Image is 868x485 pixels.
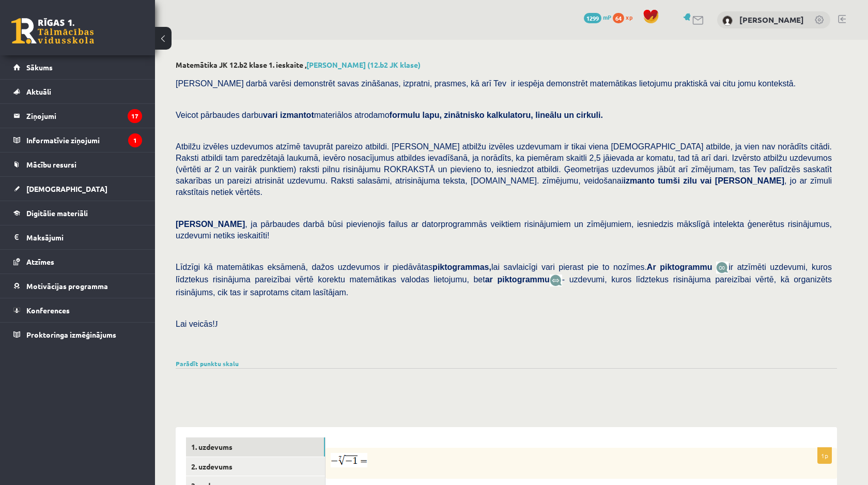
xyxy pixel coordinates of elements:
legend: Informatīvie ziņojumi [26,128,142,152]
span: [PERSON_NAME] [176,220,245,229]
span: Sākums [26,63,53,72]
span: J [215,320,218,328]
a: Motivācijas programma [13,274,142,298]
a: Mācību resursi [13,153,142,176]
span: [PERSON_NAME] darbā varēsi demonstrēt savas zināšanas, izpratni, prasmes, kā arī Tev ir iespēja d... [176,79,796,88]
span: Aktuāli [26,87,51,96]
span: Digitālie materiāli [26,208,88,218]
h2: Matemātika JK 12.b2 klase 1. ieskaite , [176,60,837,69]
a: Ziņojumi17 [13,104,142,128]
span: [DEMOGRAPHIC_DATA] [26,184,107,193]
b: formulu lapu, zinātnisko kalkulatoru, lineālu un cirkuli. [390,111,603,119]
img: JfuEzvunn4EvwAAAAASUVORK5CYII= [716,262,729,274]
span: mP [603,13,611,21]
span: Līdzīgi kā matemātikas eksāmenā, dažos uzdevumos ir piedāvātas lai savlaicīgi vari pierast pie to... [176,263,716,271]
a: 1299 mP [584,13,611,21]
span: 1299 [584,13,601,23]
a: 64 xp [613,13,638,21]
img: wKvN42sLe3LLwAAAABJRU5ErkJggg== [550,275,562,286]
a: Sākums [13,55,142,79]
a: [PERSON_NAME] [739,14,804,25]
i: 1 [128,133,142,147]
b: tumši zilu vai [PERSON_NAME] [658,176,784,185]
b: Ar piktogrammu [647,263,712,271]
span: - uzdevumi, kuros līdztekus risinājuma pareizībai vērtē, kā organizēts risinājums, cik tas ir sap... [176,275,832,296]
a: Informatīvie ziņojumi1 [13,128,142,152]
a: Parādīt punktu skalu [176,359,239,368]
span: Veicot pārbaudes darbu materiālos atrodamo [176,111,603,119]
b: izmanto [623,176,654,185]
span: xp [626,13,632,21]
legend: Maksājumi [26,225,142,249]
a: Rīgas 1. Tālmācības vidusskola [11,18,94,44]
span: Proktoringa izmēģinājums [26,330,116,339]
img: Markuss Kimerāls [722,16,733,26]
a: [PERSON_NAME] (12.b2 JK klase) [306,60,421,69]
legend: Ziņojumi [26,104,142,128]
span: Mācību resursi [26,160,76,169]
a: Atzīmes [13,250,142,274]
a: 1. uzdevums [186,437,325,457]
span: Motivācijas programma [26,281,108,291]
a: Konferences [13,298,142,322]
b: vari izmantot [263,111,314,119]
b: ar piktogrammu [485,275,550,284]
img: BE6cKpULMZ9obJYzIlDLbNXv1QjH3RGMYGUAAAAAElFTkSuQmCC [331,453,367,467]
a: Aktuāli [13,80,142,103]
a: Proktoringa izmēģinājums [13,323,142,346]
a: Maksājumi [13,225,142,249]
span: Atbilžu izvēles uzdevumos atzīmē tavuprāt pareizo atbildi. [PERSON_NAME] atbilžu izvēles uzdevuma... [176,142,832,196]
span: , ja pārbaudes darbā būsi pievienojis failus ar datorprogrammās veiktiem risinājumiem un zīmējumi... [176,220,832,240]
span: Lai veicās! [176,320,215,328]
i: 17 [128,109,142,123]
b: piktogrammas, [432,263,491,271]
a: [DEMOGRAPHIC_DATA] [13,177,142,201]
span: 64 [613,13,624,23]
a: Digitālie materiāli [13,201,142,225]
p: 1p [817,447,832,464]
span: Konferences [26,306,70,315]
a: 2. uzdevums [186,457,325,476]
span: Atzīmes [26,257,54,266]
